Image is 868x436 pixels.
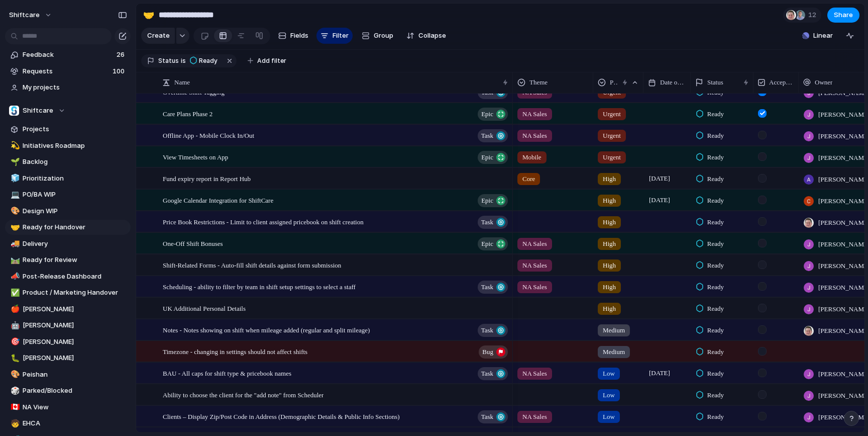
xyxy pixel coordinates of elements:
span: High [603,260,616,271]
span: Linear [813,31,833,41]
span: Scheduling - ability to filter by team in shift setup settings to select a staff [163,281,356,292]
a: 🎨Design WIP [5,204,131,219]
div: 🎯 [11,336,18,347]
div: 💻PO/BA WIP [5,187,131,202]
span: Epic [481,194,493,208]
a: 🇨🇦NA View [5,400,131,415]
span: Task [481,367,493,381]
a: 🎲Parked/Blocked [5,383,131,398]
button: Fields [274,28,312,44]
span: Low [603,369,615,379]
span: Post-Release Dashboard [23,272,127,282]
span: Offline App - Mobile Clock In/Out [163,129,254,141]
button: 💫 [9,141,19,151]
span: Ready [707,152,724,162]
div: ✅ [11,287,18,299]
span: Priority [610,77,618,88]
div: 🌱 [11,156,18,168]
span: Ready [707,239,724,249]
a: 🚚Delivery [5,236,131,251]
span: Ready [707,131,724,141]
button: Epic [478,108,508,121]
span: Requests [23,66,110,76]
span: [PERSON_NAME] [23,320,127,330]
span: Ability to choose the client for the "add note" from Scheduler [163,389,323,400]
button: 🤖 [9,320,19,330]
button: 🚚 [9,239,19,249]
span: Add filter [257,56,286,65]
span: Feedback [23,50,114,60]
button: Shiftcare [5,103,131,118]
span: Share [834,10,853,20]
span: Ready [707,369,724,379]
span: High [603,174,616,184]
button: 🎨 [9,206,19,216]
div: 🤖[PERSON_NAME] [5,318,131,333]
span: Urgent [603,152,621,162]
span: NA Sales [522,109,547,119]
span: Price Book Restrictions - Limit to client assigned pricebook on shift creation [163,216,364,227]
a: 💫Initiatives Roadmap [5,138,131,153]
span: 26 [117,50,127,60]
span: Ready [707,174,724,184]
span: Status [707,77,723,88]
button: Bug [479,345,508,359]
a: 🎯[PERSON_NAME] [5,334,131,350]
button: 💻 [9,190,19,200]
span: Name [174,77,190,88]
div: 🤝 [143,8,154,22]
span: Urgent [603,109,621,119]
div: 🎨 [11,369,18,380]
span: Ready for Handover [23,222,127,232]
div: 🍎[PERSON_NAME] [5,302,131,317]
button: Share [827,8,859,23]
span: Delivery [23,239,127,249]
div: 🇨🇦 [11,401,18,413]
a: 🎨Peishan [5,367,131,382]
span: Ready [707,196,724,206]
span: NA Sales [522,369,547,379]
div: 🤝 [11,222,18,233]
span: Create [147,31,170,41]
div: 🤝Ready for Handover [5,220,131,235]
span: Group [374,31,393,41]
span: Theme [529,77,548,88]
span: High [603,196,616,206]
span: Task [481,280,493,294]
span: NA Sales [522,412,547,422]
span: Ready [707,347,724,357]
span: View Timesheets on App [163,151,228,162]
span: Ready [707,217,724,227]
button: Epic [478,237,508,250]
span: Ready [707,282,724,292]
span: High [603,282,616,292]
a: 🌱Backlog [5,154,131,169]
button: Task [478,281,508,294]
span: [PERSON_NAME] [23,304,127,314]
div: 🧊 [11,172,18,184]
button: 🎲 [9,386,19,396]
div: ✅Product / Marketing Handover [5,285,131,300]
div: 🧒 [11,418,18,429]
span: Ready [707,325,724,335]
span: Task [481,323,493,337]
span: Epic [481,107,493,121]
span: Date of handover [660,77,686,88]
span: Fund expiry report in Report Hub [163,172,251,184]
span: Prioritization [23,173,127,184]
button: ✅ [9,288,19,298]
span: Epic [481,237,493,251]
a: 🛤️Ready for Review [5,252,131,268]
span: Status [158,56,179,65]
span: Ready [707,304,724,314]
span: Task [481,410,493,424]
div: 🐛[PERSON_NAME] [5,351,131,366]
button: Task [478,324,508,337]
div: 💻 [11,189,18,201]
a: 🧒EHCA [5,416,131,431]
button: Group [357,28,398,44]
span: 100 [113,66,127,76]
